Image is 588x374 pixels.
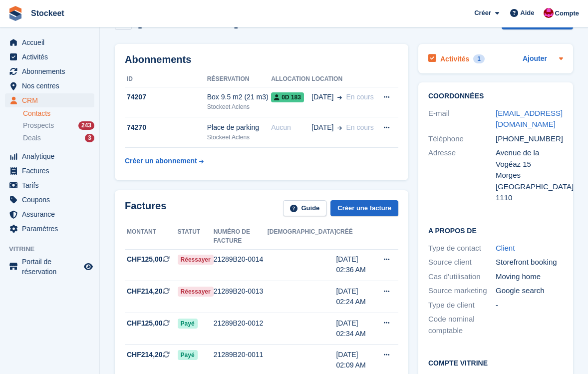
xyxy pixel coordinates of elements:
[5,164,94,178] a: menu
[22,164,82,178] span: Factures
[207,133,271,142] div: Stockeet Aclens
[125,92,207,102] div: 74207
[85,134,94,142] div: 3
[178,319,198,329] span: Payé
[8,6,23,21] img: stora-icon-8386f47178a22dfd0bd8f6a31ec36ba5ce8667c1dd55bd0f319d3a0aa187defe.svg
[27,5,68,21] a: Stockeet
[5,35,94,49] a: menu
[5,149,94,163] a: menu
[496,244,515,252] a: Client
[428,243,496,254] div: Type de contact
[496,271,563,283] div: Moving home
[346,123,373,131] span: En cours
[5,207,94,221] a: menu
[22,50,82,64] span: Activités
[5,222,94,236] a: menu
[23,121,54,130] span: Prospects
[23,120,94,131] a: Prospects 243
[5,257,94,277] a: menu
[22,79,82,93] span: Nos centres
[22,193,82,207] span: Coupons
[22,257,82,277] span: Portail de réservation
[214,318,268,329] div: 21289B20-0012
[178,224,214,249] th: Statut
[496,192,563,204] div: 1110
[496,257,563,268] div: Storefront booking
[5,93,94,107] a: menu
[496,300,563,311] div: -
[271,71,311,87] th: Allocation
[207,71,271,87] th: Réservation
[127,254,163,265] span: CHF125,00
[22,149,82,163] span: Analytique
[9,244,99,254] span: Vitrine
[23,133,94,143] a: Deals 3
[311,92,333,102] span: [DATE]
[22,178,82,192] span: Tarifs
[125,54,398,65] h2: Abonnements
[555,8,579,18] span: Compte
[125,71,207,87] th: ID
[22,64,82,78] span: Abonnements
[428,92,563,100] h2: Coordonnées
[178,350,198,360] span: Payé
[5,193,94,207] a: menu
[214,224,268,249] th: Numéro de facture
[268,224,336,249] th: [DEMOGRAPHIC_DATA]
[127,318,163,329] span: CHF125,00
[125,156,197,166] div: Créer un abonnement
[127,286,163,297] span: CHF214,20
[127,350,163,360] span: CHF214,20
[271,92,304,102] span: 0D 183
[336,224,377,249] th: Créé
[496,285,563,297] div: Google search
[428,271,496,283] div: Cas d'utilisation
[207,102,271,111] div: Stockeet Aclens
[330,200,398,217] a: Créer une facture
[125,224,178,249] th: Montant
[496,170,563,181] div: Morges
[336,254,377,275] div: [DATE] 02:36 AM
[428,358,563,368] h2: Compte vitrine
[473,54,485,63] div: 1
[474,8,491,18] span: Créer
[214,286,268,297] div: 21289B20-0013
[311,71,376,87] th: Location
[496,147,563,170] div: Avenue de la Vogéaz 15
[346,93,373,101] span: En cours
[440,54,469,63] h2: Activités
[5,50,94,64] a: menu
[22,93,82,107] span: CRM
[5,79,94,93] a: menu
[22,222,82,236] span: Paramètres
[125,122,207,133] div: 74270
[207,92,271,102] div: Box 9.5 m2 (21 m3)
[207,122,271,133] div: Place de parking
[428,285,496,297] div: Source marketing
[496,109,563,129] a: [EMAIL_ADDRESS][DOMAIN_NAME]
[496,133,563,145] div: [PHONE_NUMBER]
[5,64,94,78] a: menu
[82,261,94,273] a: Boutique d'aperçu
[283,200,327,217] a: Guide
[311,122,333,133] span: [DATE]
[544,8,554,18] img: Valentin BURDET
[336,350,377,371] div: [DATE] 02:09 AM
[22,207,82,221] span: Assurance
[23,133,41,143] span: Deals
[523,53,547,65] a: Ajouter
[336,286,377,307] div: [DATE] 02:24 AM
[428,257,496,268] div: Source client
[520,8,534,18] span: Aide
[428,147,496,204] div: Adresse
[496,181,563,193] div: [GEOGRAPHIC_DATA]
[214,254,268,265] div: 21289B20-0014
[178,287,214,297] span: Réessayer
[428,133,496,145] div: Téléphone
[428,300,496,311] div: Type de client
[78,121,94,130] div: 243
[125,200,166,217] h2: Factures
[125,152,204,170] a: Créer un abonnement
[271,122,311,133] div: Aucun
[428,314,496,336] div: Code nominal comptable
